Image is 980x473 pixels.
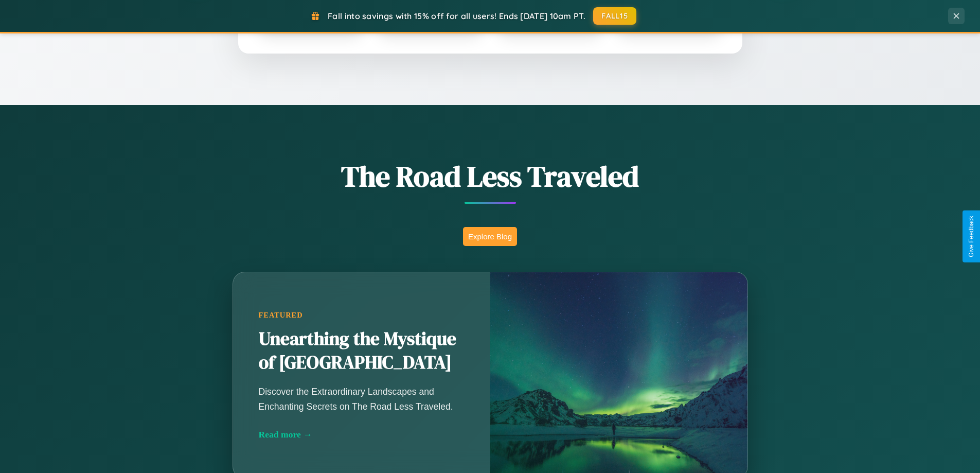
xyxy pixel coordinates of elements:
div: Featured [259,311,465,320]
h1: The Road Less Traveled [182,156,799,196]
div: Give Feedback [968,216,975,257]
div: Read more → [259,429,465,440]
button: FALL15 [593,7,636,25]
span: Fall into savings with 15% off for all users! Ends [DATE] 10am PT. [328,11,585,21]
h2: Unearthing the Mystique of [GEOGRAPHIC_DATA] [259,327,465,375]
button: Explore Blog [463,227,517,246]
p: Discover the Extraordinary Landscapes and Enchanting Secrets on The Road Less Traveled. [259,384,465,413]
